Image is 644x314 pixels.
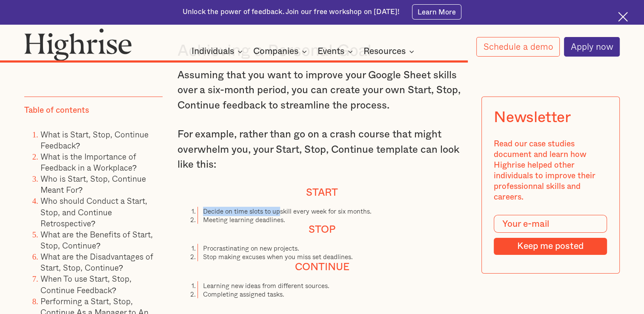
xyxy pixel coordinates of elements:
a: Apply now [564,37,620,57]
a: What is the Importance of Feedback in a Workplace? [40,150,137,174]
li: Completing assigned tasks. [197,290,467,298]
div: Unlock the power of feedback. Join our free workshop on [DATE]! [183,7,400,17]
a: Learn More [412,4,462,20]
a: Schedule a demo [476,37,560,57]
div: Companies [253,46,309,57]
li: Procrastinating on new projects. [197,244,467,252]
h4: Start [177,187,467,199]
div: Events [318,46,355,57]
a: What are the Benefits of Start, Stop, Continue? [40,228,153,251]
form: Modal Form [494,215,607,255]
div: Read our case studies document and learn how Highrise helped other individuals to improve their p... [494,139,607,203]
li: Decide on time slots to upskill every week for six months. [197,207,467,215]
div: Resources [364,46,417,57]
li: Learning new ideas from different sources. [197,281,467,290]
div: Table of contents [24,105,89,116]
h4: Continue [177,261,467,273]
h4: Stop [177,224,467,236]
a: What are the Disadvantages of Start, Stop, Continue? [40,250,153,274]
p: Assuming that you want to improve your Google Sheet skills over a six-month period, you can creat... [177,68,467,113]
li: Stop making excuses when you miss set deadlines. [197,252,467,261]
a: Who is Start, Stop, Continue Meant For? [40,172,146,196]
input: Keep me posted [494,238,607,255]
div: Newsletter [494,109,571,126]
p: For example, rather than go on a crash course that might overwhelm you, your Start, Stop, Continu... [177,127,467,172]
div: Individuals [192,46,234,57]
input: Your e-mail [494,215,607,233]
div: Companies [253,46,298,57]
a: Who should Conduct a Start, Stop, and Continue Retrospective? [40,195,147,229]
img: Highrise logo [24,28,132,60]
div: Individuals [192,46,245,57]
div: Events [318,46,344,57]
a: What is Start, Stop, Continue Feedback? [40,128,149,151]
img: Cross icon [618,12,628,22]
a: When To use Start, Stop, Continue Feedback? [40,273,132,296]
div: Resources [364,46,406,57]
li: Meeting learning deadlines. [197,215,467,224]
